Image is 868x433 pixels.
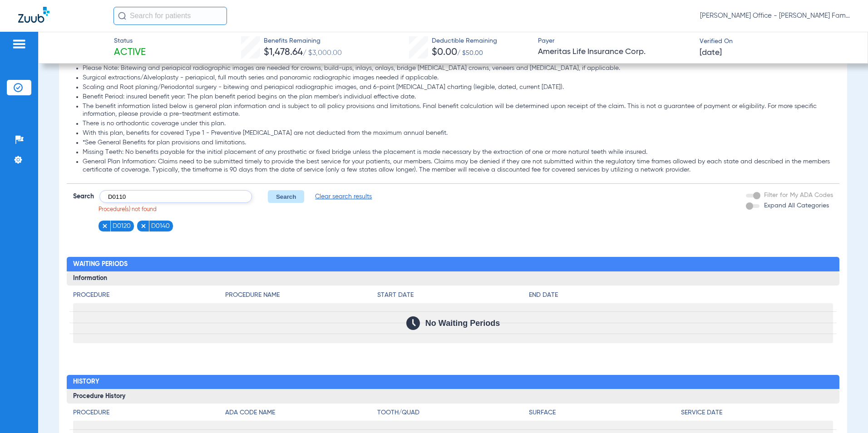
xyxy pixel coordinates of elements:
span: / $3,000.00 [303,49,342,57]
li: There is no orthodontic coverage under this plan. [83,120,833,128]
h4: ADA Code Name [225,408,377,418]
app-breakdown-title: Tooth/Quad [377,408,529,421]
h2: Waiting Periods [67,257,839,271]
label: Filter for My ADA Codes [762,191,833,200]
app-breakdown-title: Procedure [73,408,225,421]
span: Active [114,46,146,59]
app-breakdown-title: Procedure Name [225,290,377,303]
input: Search by ADA code or keyword… [99,190,252,203]
span: Payer [538,36,692,46]
li: With this plan, benefits for covered Type 1 - Preventive [MEDICAL_DATA] are not deducted from the... [83,129,833,138]
h4: Tooth/Quad [377,408,529,418]
h4: Surface [529,408,681,418]
p: Procedure(s) not found [99,206,372,214]
app-breakdown-title: ADA Code Name [225,408,377,421]
h4: End Date [529,290,833,300]
li: Scaling and Root planing/Periodontal surgery - bitewing and periapical radiographic images, and 6... [83,84,833,92]
span: No Waiting Periods [425,319,500,328]
span: Deductible Remaining [432,36,497,46]
span: Ameritas Life Insurance Corp. [538,46,692,58]
li: General Plan Information: Claims need to be submitted timely to provide the best service for your... [83,158,833,174]
span: Benefits Remaining [264,36,342,46]
h4: Procedure Name [225,290,377,300]
app-breakdown-title: Start Date [377,290,529,303]
span: Expand All Categories [764,202,829,209]
img: Zuub Logo [18,7,49,23]
span: Search [73,192,94,201]
span: $0.00 [432,48,457,57]
h4: Service Date [681,408,833,418]
img: Search Icon [118,12,126,20]
h3: Procedure History [67,389,839,403]
span: [PERSON_NAME] Office - [PERSON_NAME] Family Dentistry [700,11,850,20]
app-breakdown-title: Surface [529,408,681,421]
h3: Information [67,271,839,286]
span: Status [114,36,146,46]
h2: History [67,375,839,389]
button: Search [268,190,304,203]
h4: Procedure [73,408,225,418]
span: / $50.00 [457,50,483,56]
img: hamburger-icon [12,39,26,49]
span: [DATE] [700,47,722,59]
span: D0140 [151,221,170,231]
span: Verified On [700,37,853,46]
span: Clear search results [315,192,372,201]
img: x.svg [140,223,147,229]
iframe: Chat Widget [823,389,868,433]
img: Calendar [406,316,420,330]
li: *See General Benefits for plan provisions and limitations. [83,139,833,147]
app-breakdown-title: Procedure [73,290,225,303]
li: Missing Teeth: No benefits payable for the initial placement of any prosthetic or fixed bridge un... [83,148,833,157]
h4: Procedure [73,290,225,300]
li: Please Note: Bitewing and periapical radiographic images are needed for crowns, build-ups, inlays... [83,64,833,73]
app-breakdown-title: Service Date [681,408,833,421]
li: Surgical extractions/Alveloplasty - periapical, full mouth series and panoramic radiographic imag... [83,74,833,82]
img: x.svg [102,223,108,229]
input: Search for patients [113,7,227,25]
app-breakdown-title: End Date [529,290,833,303]
span: $1,478.64 [264,48,303,57]
span: D0120 [113,221,131,231]
h4: Start Date [377,290,529,300]
li: Benefit Period: insured benefit year: The plan benefit period begins on the plan member's individ... [83,93,833,101]
li: The benefit information listed below is general plan information and is subject to all policy pro... [83,103,833,118]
